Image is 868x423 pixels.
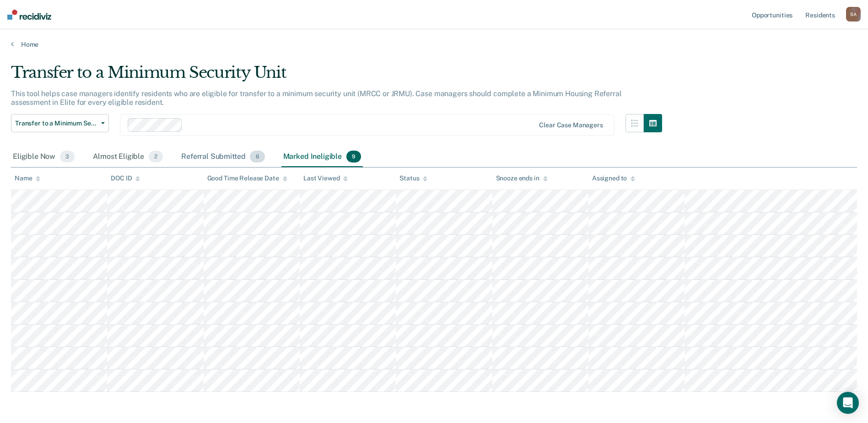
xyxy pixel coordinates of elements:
[399,174,427,182] div: Status
[346,151,361,163] span: 9
[7,10,51,20] img: Recidiviz
[837,392,859,414] div: Open Intercom Messenger
[11,63,662,89] div: Transfer to a Minimum Security Unit
[111,174,140,182] div: DOC ID
[11,40,857,49] a: Home
[250,151,264,163] span: 6
[15,119,97,127] span: Transfer to a Minimum Security Unit
[91,147,165,167] div: Almost Eligible2
[281,147,363,167] div: Marked Ineligible9
[11,147,76,167] div: Eligible Now3
[846,7,861,22] div: S A
[207,174,287,182] div: Good Time Release Date
[60,151,75,163] span: 3
[539,121,603,129] div: Clear case managers
[11,114,109,132] button: Transfer to a Minimum Security Unit
[846,7,861,22] button: SA
[592,174,635,182] div: Assigned to
[11,89,622,107] p: This tool helps case managers identify residents who are eligible for transfer to a minimum secur...
[303,174,348,182] div: Last Viewed
[179,147,266,167] div: Referral Submitted6
[496,174,548,182] div: Snooze ends in
[15,174,40,182] div: Name
[149,151,163,163] span: 2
